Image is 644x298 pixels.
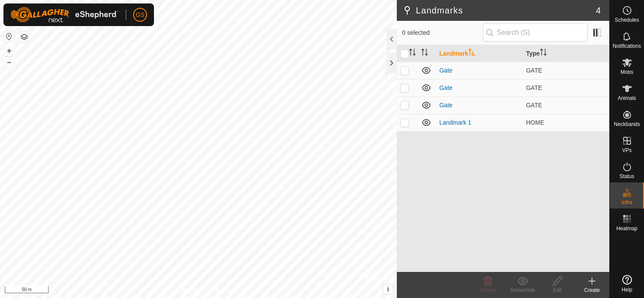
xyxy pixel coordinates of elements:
[540,286,575,294] div: Edit
[614,122,640,127] span: Neckbands
[483,23,588,42] input: Search (S)
[505,286,540,294] div: Show/Hide
[439,119,471,126] a: Landmark 1
[439,102,452,109] a: Gate
[439,84,452,91] a: Gate
[4,46,14,56] button: +
[439,67,452,74] a: Gate
[10,7,119,23] img: Gallagher Logo
[613,43,641,49] span: Notifications
[4,31,14,42] button: Reset Map
[575,286,609,294] div: Create
[526,67,542,74] span: GATE
[619,174,634,179] span: Status
[19,32,29,42] button: Map Layers
[164,287,196,295] a: Privacy Policy
[207,287,232,295] a: Contact Us
[421,50,428,57] p-sorticon: Activate to sort
[387,285,389,293] span: i
[621,70,633,75] span: Mobs
[481,287,496,293] span: Delete
[136,10,144,20] span: GS
[622,148,631,153] span: VPs
[526,84,542,91] span: GATE
[540,50,547,57] p-sorticon: Activate to sort
[616,226,637,231] span: Heatmap
[610,272,644,296] a: Help
[402,28,483,37] span: 0 selected
[621,287,632,292] span: Help
[436,45,523,62] th: Landmark
[409,50,416,57] p-sorticon: Activate to sort
[526,102,542,109] span: GATE
[402,5,596,16] h2: Landmarks
[618,96,636,101] span: Animals
[468,50,475,57] p-sorticon: Activate to sort
[621,200,632,205] span: Infra
[526,119,544,126] span: HOME
[596,4,601,17] span: 4
[4,57,14,67] button: –
[523,45,609,62] th: Type
[615,17,639,23] span: Schedules
[383,285,393,294] button: i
